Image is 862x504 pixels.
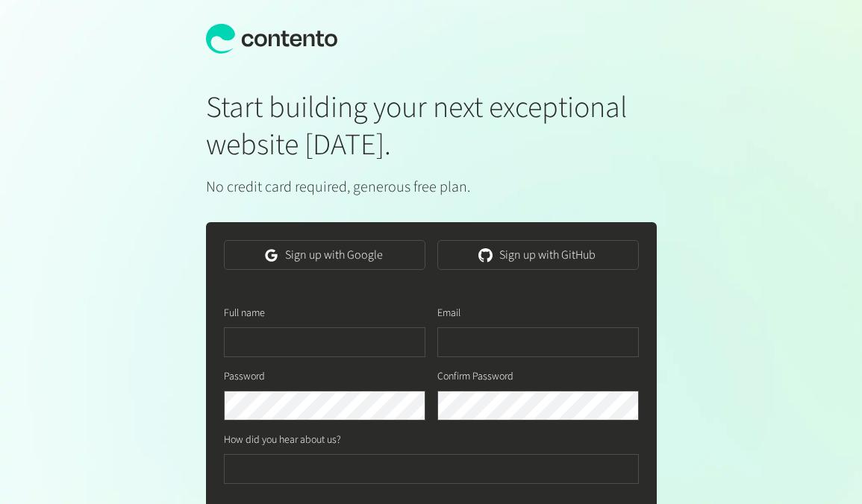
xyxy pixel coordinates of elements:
p: No credit card required, generous free plan. [206,176,657,198]
label: Confirm Password [437,369,513,385]
label: Full name [224,306,265,321]
label: Password [224,369,265,385]
label: How did you hear about us? [224,432,341,448]
label: Email [437,306,460,321]
h1: Start building your next exceptional website [DATE]. [206,89,657,164]
a: Sign up with Google [224,240,425,270]
a: Sign up with GitHub [437,240,639,270]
